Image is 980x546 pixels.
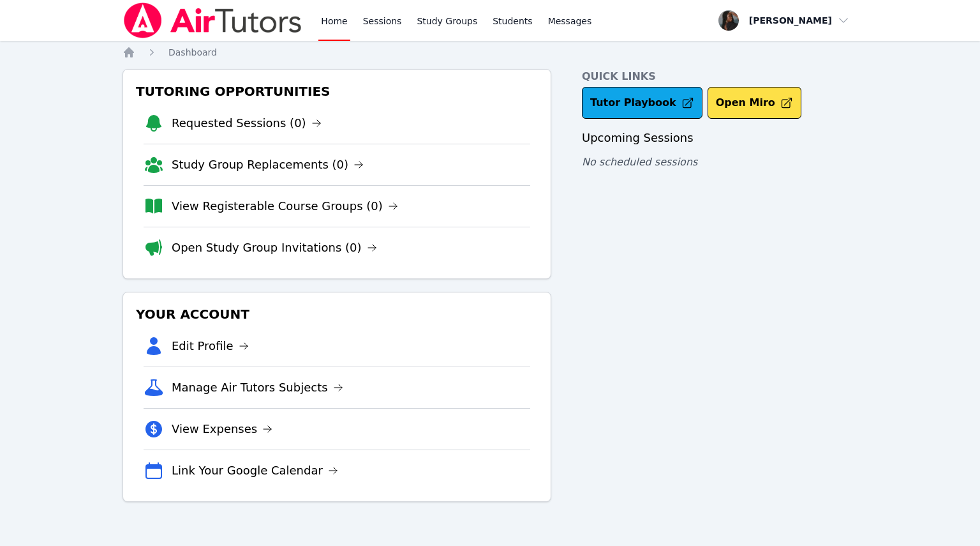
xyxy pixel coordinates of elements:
[172,379,343,397] a: Manage Air Tutors Subjects
[172,420,272,438] a: View Expenses
[582,87,702,119] a: Tutor Playbook
[548,15,592,27] span: Messages
[122,46,857,59] nav: Breadcrumb
[172,239,377,257] a: Open Study Group Invitations (0)
[172,337,249,355] a: Edit Profile
[172,197,398,215] a: View Registerable Course Groups (0)
[582,156,697,168] span: No scheduled sessions
[582,129,857,147] h3: Upcoming Sessions
[172,114,322,132] a: Requested Sessions (0)
[582,69,857,84] h4: Quick Links
[708,87,801,119] button: Open Miro
[133,303,540,326] h3: Your Account
[168,47,217,57] span: Dashboard
[172,462,338,480] a: Link Your Google Calendar
[122,3,303,38] img: Air Tutors
[172,156,364,174] a: Study Group Replacements (0)
[133,80,540,103] h3: Tutoring Opportunities
[168,46,217,59] a: Dashboard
